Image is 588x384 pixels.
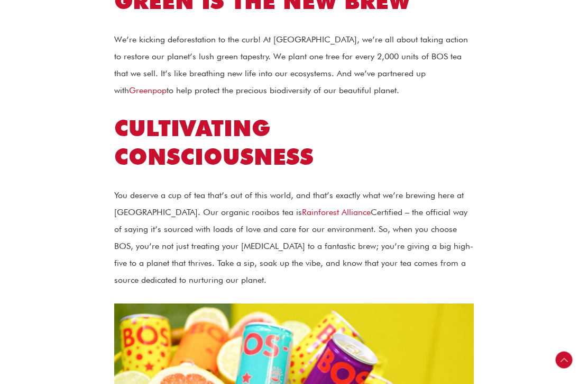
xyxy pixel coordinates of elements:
a: Rainforest Alliance [302,207,371,217]
p: We’re kicking deforestation to the curb! At [GEOGRAPHIC_DATA], we’re all about taking action to r... [114,31,474,99]
h2: Cultivating Consciousness [114,114,474,172]
a: Greenpop [129,85,167,95]
p: You deserve a cup of tea that’s out of this world, and that’s exactly what we’re brewing here at ... [114,187,474,289]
